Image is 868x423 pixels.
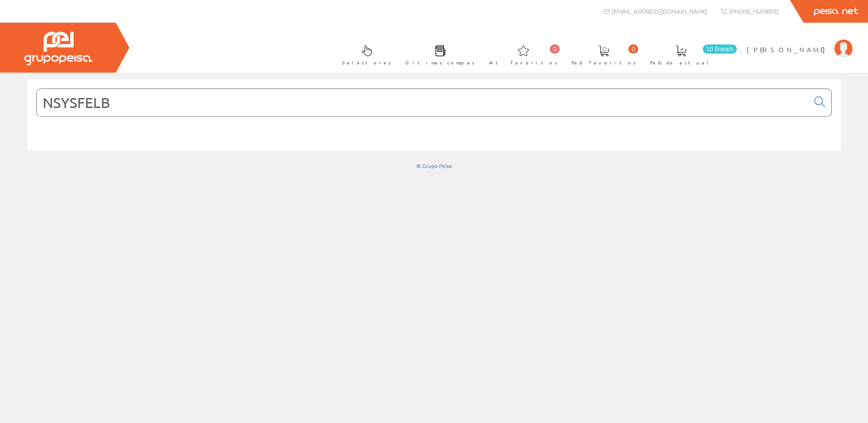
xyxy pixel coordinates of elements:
[747,45,830,54] span: [PERSON_NAME]
[612,7,707,15] span: [EMAIL_ADDRESS][DOMAIN_NAME]
[37,89,809,116] input: Buscar...
[641,38,739,71] a: 10 línea/s Pedido actual
[703,44,737,54] span: 10 línea/s
[572,58,636,67] span: Ped. favoritos
[550,44,560,54] span: 0
[650,58,712,67] span: Pedido actual
[489,58,557,67] span: Art. favoritos
[729,7,779,15] span: [PHONE_NUMBER]
[747,38,853,46] a: [PERSON_NAME]
[342,58,391,67] span: Selectores
[24,32,92,65] img: Grupo Peisa
[27,162,841,170] div: © Grupo Peisa
[396,38,479,71] a: Últimas compras
[333,38,396,71] a: Selectores
[628,44,638,54] span: 0
[405,58,475,67] span: Últimas compras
